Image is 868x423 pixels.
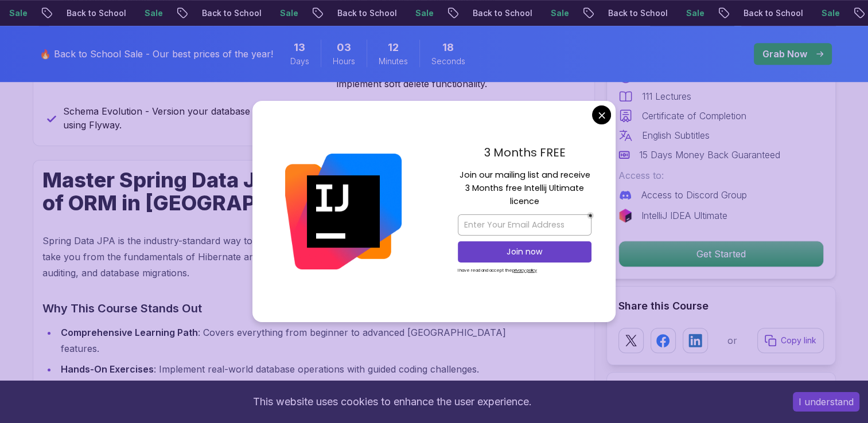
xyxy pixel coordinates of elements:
p: or [727,334,737,347]
p: Get Started [619,241,823,267]
p: Sale [295,7,332,19]
p: Back to School [624,7,702,19]
span: 12 Minutes [388,40,399,56]
p: Sale [431,7,468,19]
p: Copy link [781,335,816,346]
p: Back to School [353,7,431,19]
p: Grab Now [762,47,807,61]
img: jetbrains logo [618,209,632,222]
p: Sale [566,7,603,19]
span: Days [290,56,309,67]
p: English Subtitles [642,128,710,142]
button: Accept cookies [793,392,859,412]
p: Back to School [217,7,295,19]
span: Minutes [379,56,408,67]
p: Certificate of Completion [642,109,746,123]
p: Access to Discord Group [641,188,747,202]
strong: Hands-On Exercises [61,363,154,375]
span: Seconds [431,56,465,67]
p: Access to: [618,169,824,182]
span: 13 Days [294,40,305,56]
p: 🔥 Back to School Sale - Our best prices of the year! [40,47,273,61]
p: Back to School [82,7,160,19]
h3: Why This Course Stands Out [42,299,531,318]
h1: Master Spring Data JPA – Unlock the Full Power of ORM in [GEOGRAPHIC_DATA] [42,169,531,214]
div: This website uses cookies to enhance the user experience. [9,389,776,414]
p: 15 Days Money Back Guaranteed [639,148,780,162]
p: Spring Data JPA is the industry-standard way to interact with databases in Java applications. Thi... [42,233,531,281]
p: Back to School [759,7,837,19]
p: Sale [25,7,61,19]
span: 18 Seconds [442,40,454,56]
p: 111 Lectures [642,89,691,103]
p: Schema Evolution - Version your database effectively using Flyway. [63,104,307,132]
button: Get Started [618,241,824,267]
li: : Implement real-world database operations with guided coding challenges. [57,361,531,377]
button: Copy link [757,328,824,353]
span: 3 Hours [337,40,351,56]
span: Hours [333,56,355,67]
p: Back to School [488,7,566,19]
strong: Comprehensive Learning Path [61,327,198,338]
p: Sale [160,7,197,19]
p: IntelliJ IDEA Ultimate [641,209,727,222]
p: Sale [702,7,738,19]
li: : Covers everything from beginner to advanced [GEOGRAPHIC_DATA] features. [57,324,531,357]
h2: Share this Course [618,298,824,314]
